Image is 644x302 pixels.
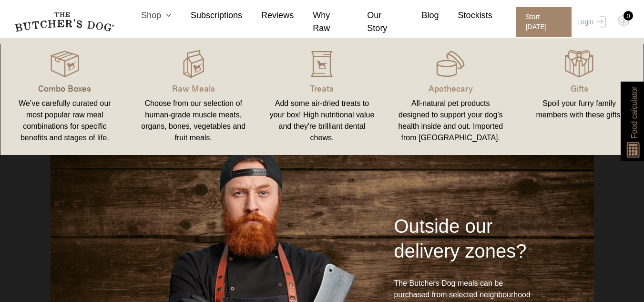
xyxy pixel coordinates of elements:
[516,7,572,37] span: Start [DATE]
[122,9,172,22] a: Shop
[515,48,644,146] a: Gifts Spoil your furry family members with these gifts.
[618,14,630,27] img: TBD_Cart-Empty.png
[141,98,246,144] div: Choose from our selection of human-grade muscle meats, organs, bones, vegetables and fruit meals.
[12,98,118,144] div: We’ve carefully curated our most popular raw meal combinations for specific benefits and stages o...
[129,48,258,146] a: Raw Meals Choose from our selection of human-grade muscle meats, organs, bones, vegetables and fr...
[398,82,503,94] p: Apothecary
[269,82,375,94] p: Treats
[258,48,387,146] a: Treats Add some air-dried treats to your box! High nutritional value and they're brilliant dental...
[0,48,129,146] a: Combo Boxes We’ve carefully curated our most popular raw meal combinations for specific benefits ...
[348,9,402,35] a: Our Story
[394,214,534,278] div: Outside our delivery zones?
[141,82,246,94] p: Raw Meals
[269,98,375,144] div: Add some air-dried treats to your box! High nutritional value and they're brilliant dental chews.
[575,7,606,37] a: Login
[526,98,632,121] div: Spoil your furry family members with these gifts.
[628,86,640,138] span: Food calculator
[624,11,633,21] div: 0
[12,82,118,94] p: Combo Boxes
[386,48,515,146] a: Apothecary All-natural pet products designed to support your dog’s health inside and out. Importe...
[294,9,348,35] a: Why Raw
[439,9,492,22] a: Stockists
[172,9,242,22] a: Subscriptions
[398,98,503,144] div: All-natural pet products designed to support your dog’s health inside and out. Imported from [GEO...
[507,7,575,37] a: Start [DATE]
[403,9,439,22] a: Blog
[526,82,632,94] p: Gifts
[242,9,294,22] a: Reviews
